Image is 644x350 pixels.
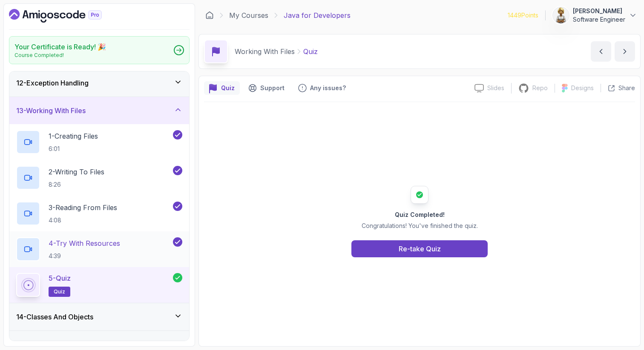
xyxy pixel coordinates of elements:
p: 4 - Try With Resources [49,238,120,248]
a: Dashboard [9,9,121,23]
button: Support button [243,81,290,95]
h3: 15 - Static Keyword [16,339,75,350]
button: 12-Exception Handling [9,69,189,97]
a: Dashboard [205,11,214,20]
p: Java for Developers [284,10,351,20]
a: Your Certificate is Ready! 🎉Course Completed! [9,36,190,64]
p: 3 - Reading From Files [49,202,117,213]
p: Support [260,84,285,92]
p: 1 - Creating Files [49,131,98,141]
button: user profile image[PERSON_NAME]Software Engineer [552,7,637,24]
button: 14-Classes And Objects [9,303,189,330]
p: Working With Files [235,46,295,57]
p: 2 - Writing To Files [49,167,104,177]
p: 8:26 [49,180,104,189]
button: 13-Working With Files [9,97,189,124]
p: Slides [487,84,504,92]
h2: Quiz Completed! [362,211,478,219]
button: 3-Reading From Files4:08 [16,202,182,225]
button: Feedback button [293,81,351,95]
button: previous content [591,41,611,62]
p: Course Completed! [14,52,106,59]
p: Quiz [221,84,235,92]
h3: 12 - Exception Handling [16,78,89,88]
img: user profile image [553,7,569,23]
h2: Your Certificate is Ready! 🎉 [14,42,106,52]
h3: 13 - Working With Files [16,105,86,116]
p: [PERSON_NAME] [573,7,625,15]
button: Share [601,84,635,92]
p: 6:01 [49,145,98,153]
p: Designs [571,84,594,92]
span: quiz [54,288,65,295]
div: Re-take Quiz [399,244,441,254]
button: next content [615,41,635,62]
button: 2-Writing To Files8:26 [16,166,182,190]
p: Software Engineer [573,15,625,24]
p: Quiz [303,46,318,57]
p: 4:39 [49,252,120,260]
p: 4:08 [49,216,117,225]
p: 1449 Points [508,11,538,20]
p: Repo [532,84,548,92]
a: My Courses [229,10,268,20]
p: Share [618,84,635,92]
button: Re-take Quiz [351,240,488,257]
button: 1-Creating Files6:01 [16,130,182,154]
p: Any issues? [310,84,346,92]
button: 5-Quizquiz [16,273,182,297]
button: quiz button [204,81,240,95]
p: 5 - Quiz [49,273,71,283]
button: 4-Try With Resources4:39 [16,237,182,261]
h3: 14 - Classes And Objects [16,312,93,322]
p: Congratulations! You've finished the quiz. [362,222,478,230]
